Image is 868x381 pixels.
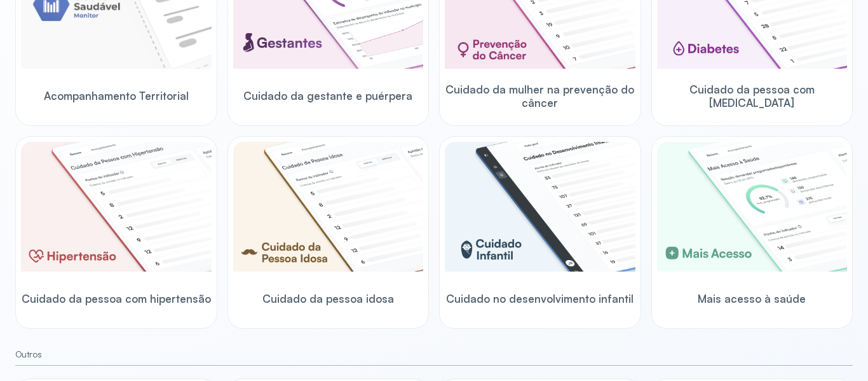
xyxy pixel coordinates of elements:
[445,142,635,272] img: child-development.png
[243,89,412,102] span: Cuidado da gestante e puérpera
[15,349,853,360] small: Outros
[44,89,189,102] span: Acompanhamento Territorial
[21,142,212,272] img: hypertension.png
[22,292,211,305] span: Cuidado da pessoa com hipertensão
[445,83,635,110] span: Cuidado da mulher na prevenção do câncer
[262,292,394,305] span: Cuidado da pessoa idosa
[657,142,848,272] img: healthcare-greater-access.png
[698,292,806,305] span: Mais acesso à saúde
[233,142,424,272] img: elderly.png
[657,83,848,110] span: Cuidado da pessoa com [MEDICAL_DATA]
[446,292,634,305] span: Cuidado no desenvolvimento infantil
